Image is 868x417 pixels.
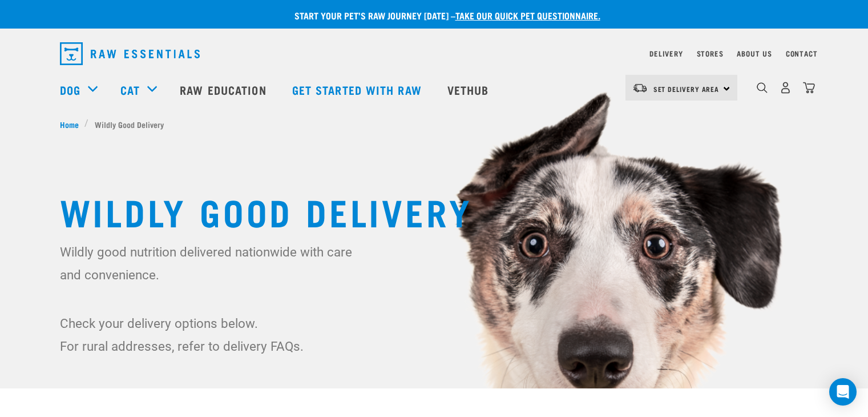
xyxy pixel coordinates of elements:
[697,51,724,55] a: Stores
[60,240,360,286] p: Wildly good nutrition delivered nationwide with care and convenience.
[632,83,648,93] img: van-moving.png
[281,67,436,113] a: Get started with Raw
[786,51,818,55] a: Contact
[757,82,768,93] img: home-icon-1@2x.png
[60,118,809,130] nav: breadcrumbs
[455,13,600,18] a: take our quick pet questionnaire.
[60,42,200,65] img: Raw Essentials Logo
[649,51,683,55] a: Delivery
[737,51,772,55] a: About Us
[120,81,140,98] a: Cat
[829,378,857,406] div: Open Intercom Messenger
[60,312,360,358] p: Check your delivery options below. For rural addresses, refer to delivery FAQs.
[60,118,79,130] span: Home
[653,87,720,91] span: Set Delivery Area
[780,82,792,94] img: user.png
[51,38,818,70] nav: dropdown navigation
[60,190,809,231] h1: Wildly Good Delivery
[60,81,80,98] a: Dog
[168,67,280,113] a: Raw Education
[436,67,503,113] a: Vethub
[60,118,85,130] a: Home
[803,82,815,94] img: home-icon@2x.png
